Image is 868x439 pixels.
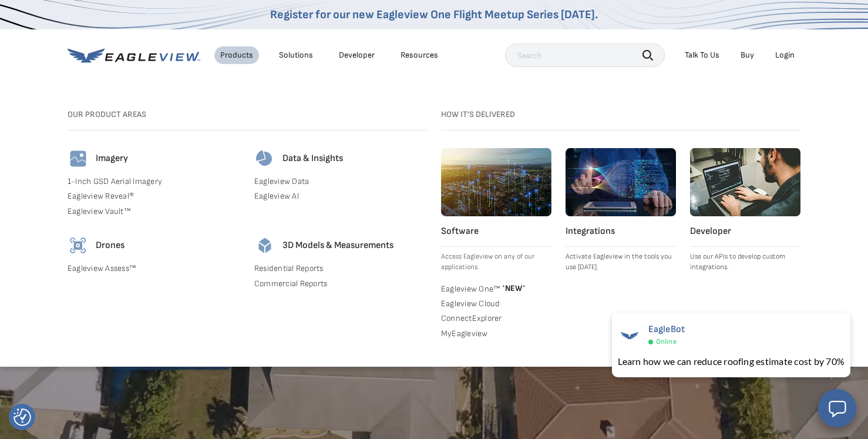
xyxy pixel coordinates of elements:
[68,206,240,217] a: Eagleview Vault™
[618,354,845,368] div: Learn how we can reduce roofing estimate cost by 70%
[96,240,125,252] h4: Drones
[566,226,676,237] h4: Integrations
[441,148,551,216] img: software.webp
[254,148,275,169] img: data-icon.svg
[618,324,641,347] img: EagleBot
[282,153,343,165] h4: Data & Insights
[254,263,427,274] a: Residential Reports
[14,408,31,426] button: Consent Preferences
[220,50,253,61] div: Products
[500,283,525,293] span: NEW
[254,279,427,289] a: Commercial Reports
[566,148,676,216] img: integrations.webp
[505,43,665,67] input: Search
[741,50,754,61] a: Buy
[656,337,677,346] span: Online
[282,240,393,252] h4: 3D Models & Measurements
[441,282,551,294] a: Eagleview One™ *NEW*
[254,191,427,202] a: Eagleview AI
[279,50,313,61] div: Solutions
[441,299,551,309] a: Eagleview Cloud
[690,148,800,273] a: Developer Use our APIs to develop custom integrations.
[14,408,31,426] img: Revisit consent button
[441,252,551,273] p: Access Eagleview on any of our applications.
[648,324,685,335] span: EagleBot
[254,176,427,187] a: Eagleview Data
[68,263,240,274] a: Eagleview Assess™
[339,50,375,61] a: Developer
[441,313,551,324] a: ConnectExplorer
[775,50,795,61] div: Login
[68,148,89,169] img: imagery-icon.svg
[690,148,800,216] img: developer.webp
[566,148,676,273] a: Integrations Activate Eagleview in the tools you use [DATE].
[818,389,856,427] button: Open chat window
[68,109,427,120] h3: Our Product Areas
[690,252,800,273] p: Use our APIs to develop custom integrations.
[685,50,719,61] div: Talk To Us
[68,191,240,202] a: Eagleview Reveal®
[254,235,275,256] img: 3d-models-icon.svg
[441,109,800,120] h3: How it's Delivered
[96,153,128,165] h4: Imagery
[68,176,240,187] a: 1-Inch GSD Aerial Imagery
[68,235,89,256] img: drones-icon.svg
[441,226,551,237] h4: Software
[270,8,598,22] a: Register for our new Eagleview One Flight Meetup Series [DATE].
[566,252,676,273] p: Activate Eagleview in the tools you use [DATE].
[401,50,438,61] div: Resources
[690,226,800,237] h4: Developer
[441,329,551,339] a: MyEagleview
